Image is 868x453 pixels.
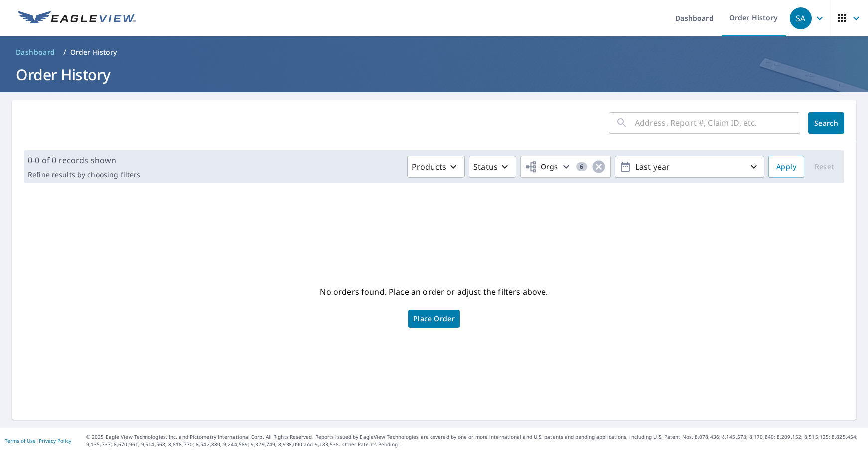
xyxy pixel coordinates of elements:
p: Refine results by choosing filters [28,170,140,179]
button: Orgs6 [520,156,611,178]
a: Privacy Policy [39,437,71,444]
span: Orgs [525,161,558,173]
p: Order History [70,47,117,57]
button: Status [469,156,516,178]
a: Terms of Use [5,437,36,444]
p: Products [412,161,446,173]
h1: Order History [12,64,856,85]
span: Apply [776,161,796,173]
p: © 2025 Eagle View Technologies, Inc. and Pictometry International Corp. All Rights Reserved. Repo... [86,433,863,448]
p: 0-0 of 0 records shown [28,154,140,166]
span: 6 [576,163,587,170]
p: Last year [631,158,748,176]
p: | [5,438,71,444]
button: Products [407,156,465,178]
a: Place Order [408,310,460,328]
a: Dashboard [12,44,59,60]
button: Apply [768,156,804,178]
span: Search [816,118,836,128]
input: Address, Report #, Claim ID, etc. [635,109,800,137]
img: EV Logo [18,11,136,26]
p: No orders found. Place an order or adjust the filters above. [320,284,548,300]
div: SA [790,7,812,29]
span: Place Order [413,316,455,321]
p: Status [473,161,498,173]
nav: breadcrumb [12,44,856,60]
button: Last year [615,156,764,178]
button: Search [808,112,844,134]
li: / [63,46,66,58]
span: Dashboard [16,47,55,57]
